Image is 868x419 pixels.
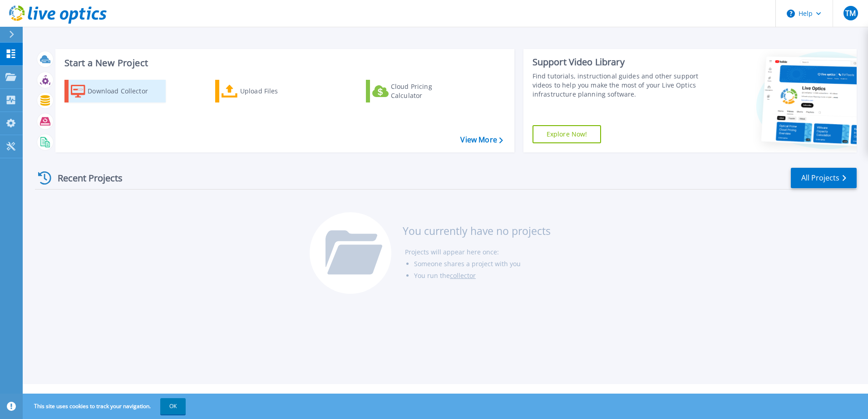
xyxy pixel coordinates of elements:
[460,136,503,144] a: View More
[845,10,856,17] span: TM
[215,80,316,102] a: Upload Files
[366,80,467,102] a: Cloud Pricing Calculator
[240,82,313,100] div: Upload Files
[391,82,464,100] div: Cloud Pricing Calculator
[450,271,476,280] a: collector
[533,72,702,99] div: Find tutorials, instructional guides and other support videos to help you make the most of your L...
[403,226,551,236] h3: You currently have no projects
[533,56,702,68] div: Support Video Library
[414,270,551,282] li: You run the
[88,82,160,100] div: Download Collector
[64,80,166,102] a: Download Collector
[791,168,857,188] a: All Projects
[25,398,186,414] span: This site uses cookies to track your navigation.
[160,398,186,414] button: OK
[533,125,602,143] a: Explore Now!
[405,246,551,258] li: Projects will appear here once:
[64,58,503,68] h3: Start a New Project
[414,258,551,270] li: Someone shares a project with you
[35,167,135,189] div: Recent Projects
